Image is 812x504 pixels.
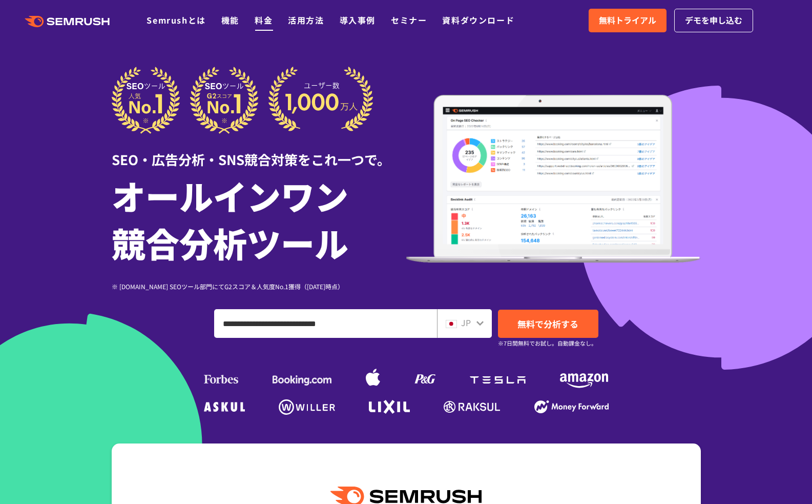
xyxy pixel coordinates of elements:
a: 無料で分析する [498,310,598,338]
span: JP [461,316,471,329]
span: 無料トライアル [599,14,656,27]
a: 導入事例 [340,14,376,26]
a: 料金 [255,14,273,26]
a: 資料ダウンロード [442,14,514,26]
span: デモを申し込む [685,14,742,27]
h1: オールインワン 競合分析ツール [112,172,406,266]
input: ドメイン、キーワードまたはURLを入力してください [215,310,436,337]
a: Semrushとは [147,14,205,26]
a: セミナー [391,14,427,26]
a: デモを申し込む [674,9,753,32]
small: ※7日間無料でお試し。自動課金なし。 [498,338,597,348]
span: 無料で分析する [517,317,578,330]
div: SEO・広告分析・SNS競合対策をこれ一つで。 [112,134,406,169]
a: 機能 [221,14,239,26]
a: 活用方法 [288,14,324,26]
a: 無料トライアル [589,9,667,32]
div: ※ [DOMAIN_NAME] SEOツール部門にてG2スコア＆人気度No.1獲得（[DATE]時点） [112,281,406,291]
